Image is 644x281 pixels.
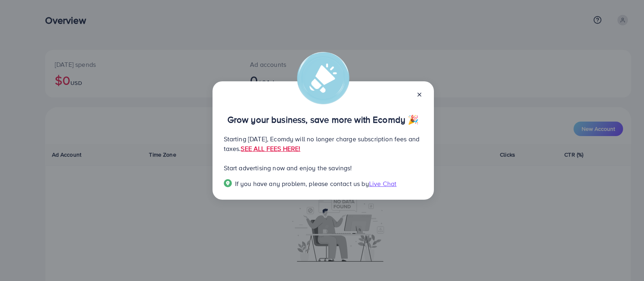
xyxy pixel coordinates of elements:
[241,144,300,153] a: SEE ALL FEES HERE!
[235,179,369,188] span: If you have any problem, please contact us by
[224,163,423,173] p: Start advertising now and enjoy the savings!
[224,115,423,124] p: Grow your business, save more with Ecomdy 🎉
[369,179,396,188] span: Live Chat
[224,134,423,153] p: Starting [DATE], Ecomdy will no longer charge subscription fees and taxes.
[224,179,232,187] img: Popup guide
[297,52,349,104] img: alert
